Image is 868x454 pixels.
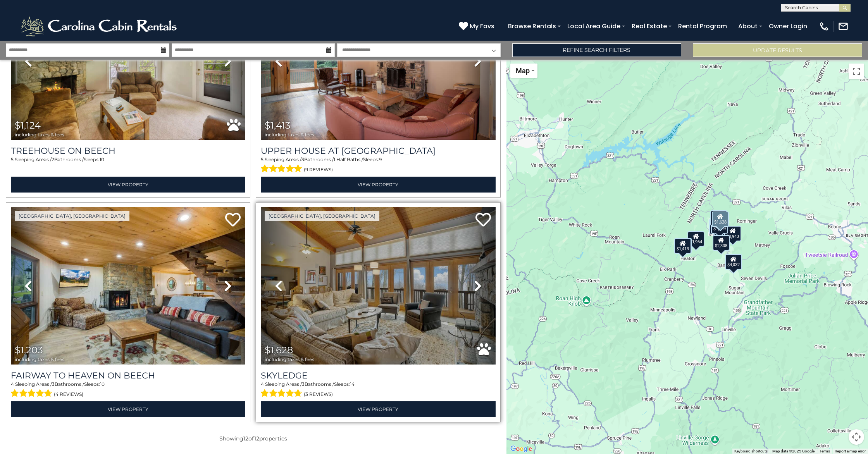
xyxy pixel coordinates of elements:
[265,120,291,131] span: $1,413
[725,226,742,241] div: $2,943
[265,357,314,362] span: including taxes & fees
[512,43,682,57] a: Refine Search Filters
[819,449,830,453] a: Terms (opens in new tab)
[510,64,537,78] button: Change map style
[261,370,495,381] a: Skyledge
[11,146,245,156] a: Treehouse On Beech
[301,156,304,162] span: 3
[11,177,245,193] a: View Property
[563,19,624,33] a: Local Area Guide
[849,429,864,445] button: Map camera controls
[516,67,530,75] span: Map
[674,19,731,33] a: Rental Program
[261,146,495,156] a: Upper House at [GEOGRAPHIC_DATA]
[470,21,494,31] span: My Favs
[849,64,864,79] button: Toggle fullscreen view
[718,227,735,242] div: $1,124
[261,381,264,387] span: 4
[261,146,495,156] h3: Upper House at Tiffanys Estate
[765,19,811,33] a: Owner Login
[54,389,83,399] span: (4 reviews)
[265,211,379,221] a: [GEOGRAPHIC_DATA], [GEOGRAPHIC_DATA]
[15,211,129,221] a: [GEOGRAPHIC_DATA], [GEOGRAPHIC_DATA]
[628,19,671,33] a: Real Estate
[675,238,692,254] div: $1,413
[100,156,104,162] span: 10
[52,381,55,387] span: 3
[261,156,263,162] span: 5
[475,212,491,229] a: Add to favorites
[508,444,534,454] a: Open this area in Google Maps (opens a new window)
[819,21,830,32] img: phone-regular-white.png
[725,254,742,270] div: $4,032
[254,435,259,442] span: 12
[734,19,761,33] a: About
[15,357,64,362] span: including taxes & fees
[11,156,14,162] span: 5
[693,43,862,57] button: Update Results
[712,212,729,227] div: $1,628
[11,381,245,399] div: Sleeping Areas / Bathrooms / Sleeps:
[334,156,363,162] span: 1 Half Baths /
[225,212,241,229] a: Add to favorites
[11,156,245,175] div: Sleeping Areas / Bathrooms / Sleeps:
[11,381,14,387] span: 4
[15,120,41,131] span: $1,124
[838,21,849,32] img: mail-regular-white.png
[261,401,495,417] a: View Property
[15,132,64,137] span: including taxes & fees
[11,401,245,417] a: View Property
[713,235,730,251] div: $2,308
[350,381,355,387] span: 14
[772,449,815,453] span: Map data ©2025 Google
[261,156,495,175] div: Sleeping Areas / Bathrooms / Sleeps:
[243,435,248,442] span: 12
[11,370,245,381] a: Fairway to Heaven on Beech
[15,344,43,356] span: $1,203
[11,207,245,365] img: thumbnail_166426344.jpeg
[379,156,382,162] span: 9
[710,219,727,234] div: $1,566
[52,156,54,162] span: 2
[734,449,768,454] button: Keyboard shortcuts
[835,449,866,453] a: Report a map error
[261,177,495,193] a: View Property
[6,435,501,442] p: Showing of properties
[304,165,333,175] span: (9 reviews)
[459,21,496,31] a: My Favs
[711,210,728,226] div: $1,535
[19,15,180,38] img: White-1-2.png
[504,19,560,33] a: Browse Rentals
[265,344,293,356] span: $1,628
[265,132,314,137] span: including taxes & fees
[302,381,305,387] span: 3
[304,389,333,399] span: (3 reviews)
[261,381,495,399] div: Sleeping Areas / Bathrooms / Sleeps:
[508,444,534,454] img: Google
[100,381,105,387] span: 10
[687,231,704,247] div: $1,964
[261,207,495,365] img: thumbnail_163434008.jpeg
